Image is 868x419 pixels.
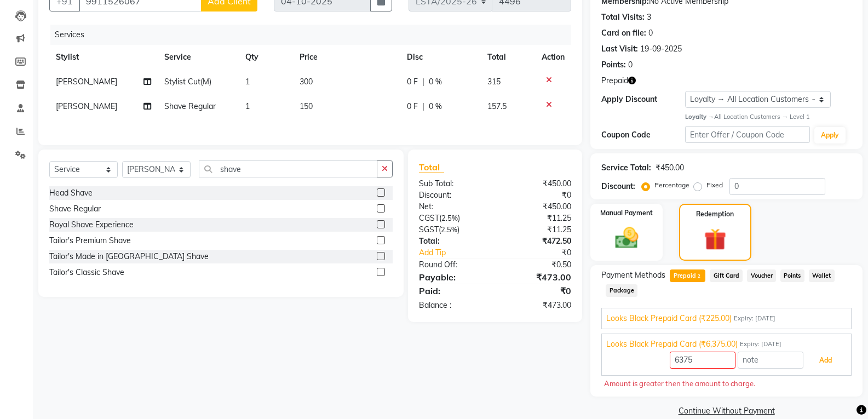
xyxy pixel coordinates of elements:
[806,351,846,370] button: Add
[601,59,626,71] div: Points:
[400,45,481,70] th: Disc
[606,313,732,324] span: Looks Black Prepaid Card (₹225.00)
[601,94,685,105] div: Apply Discount
[419,225,439,234] span: SGST
[49,267,124,278] div: Tailor's Classic Shave
[49,203,101,215] div: Shave Regular
[411,236,495,247] div: Total:
[601,12,645,23] div: Total Visits:
[809,269,835,282] span: Wallet
[429,101,442,112] span: 0 %
[628,59,633,71] div: 0
[495,271,579,284] div: ₹473.00
[706,180,723,190] label: Fixed
[697,226,733,253] img: _gift.svg
[670,352,735,369] input: Amount
[411,284,495,297] div: Paid:
[495,190,579,201] div: ₹0
[245,77,250,87] span: 1
[601,27,646,39] div: Card on file:
[648,27,653,39] div: 0
[239,45,293,70] th: Qty
[696,209,734,219] label: Redemption
[49,45,158,70] th: Stylist
[49,187,93,199] div: Head Shave
[606,338,738,350] span: Looks Black Prepaid Card (₹6,375.00)
[411,247,509,259] a: Add Tip
[495,284,579,297] div: ₹0
[49,235,131,246] div: Tailor's Premium Shave
[411,271,495,284] div: Payable:
[411,178,495,190] div: Sub Total:
[419,213,439,223] span: CGST
[441,214,458,222] span: 2.5%
[411,300,495,311] div: Balance :
[696,273,702,280] span: 2
[441,225,457,234] span: 2.5%
[49,219,134,231] div: Royal Shave Experience
[419,162,444,173] span: Total
[606,284,637,297] span: Package
[608,225,646,251] img: _cash.svg
[481,45,535,70] th: Total
[495,224,579,236] div: ₹11.25
[780,269,804,282] span: Points
[640,43,682,55] div: 19-09-2025
[710,269,743,282] span: Gift Card
[601,269,665,281] span: Payment Methods
[509,247,579,259] div: ₹0
[245,101,250,111] span: 1
[422,101,424,112] span: |
[734,314,775,323] span: Expiry: [DATE]
[601,75,628,87] span: Prepaid
[495,178,579,190] div: ₹450.00
[300,101,313,111] span: 150
[495,236,579,247] div: ₹472.50
[747,269,776,282] span: Voucher
[411,259,495,271] div: Round Off:
[601,181,635,192] div: Discount:
[158,45,239,70] th: Service
[50,25,579,45] div: Services
[656,162,684,174] div: ₹450.00
[429,76,442,88] span: 0 %
[685,112,852,122] div: All Location Customers → Level 1
[56,101,117,111] span: [PERSON_NAME]
[604,378,849,389] div: Amount is greater then the amount to charge.
[814,127,846,144] button: Apply
[411,190,495,201] div: Discount:
[601,43,638,55] div: Last Visit:
[49,251,209,262] div: Tailor's Made in [GEOGRAPHIC_DATA] Shave
[487,101,507,111] span: 157.5
[495,213,579,224] div: ₹11.25
[685,126,810,143] input: Enter Offer / Coupon Code
[411,201,495,213] div: Net:
[56,77,117,87] span: [PERSON_NAME]
[601,129,685,141] div: Coupon Code
[293,45,400,70] th: Price
[647,12,651,23] div: 3
[593,405,860,417] a: Continue Without Payment
[407,76,418,88] span: 0 F
[407,101,418,112] span: 0 F
[164,77,211,87] span: Stylist Cut(M)
[600,208,653,218] label: Manual Payment
[495,300,579,311] div: ₹473.00
[411,213,495,224] div: ( )
[199,160,377,177] input: Search or Scan
[487,77,501,87] span: 315
[411,224,495,236] div: ( )
[164,101,216,111] span: Shave Regular
[495,201,579,213] div: ₹450.00
[738,352,803,369] input: note
[654,180,689,190] label: Percentage
[685,113,714,120] strong: Loyalty →
[300,77,313,87] span: 300
[670,269,705,282] span: Prepaid
[422,76,424,88] span: |
[535,45,571,70] th: Action
[601,162,651,174] div: Service Total:
[495,259,579,271] div: ₹0.50
[740,340,781,349] span: Expiry: [DATE]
